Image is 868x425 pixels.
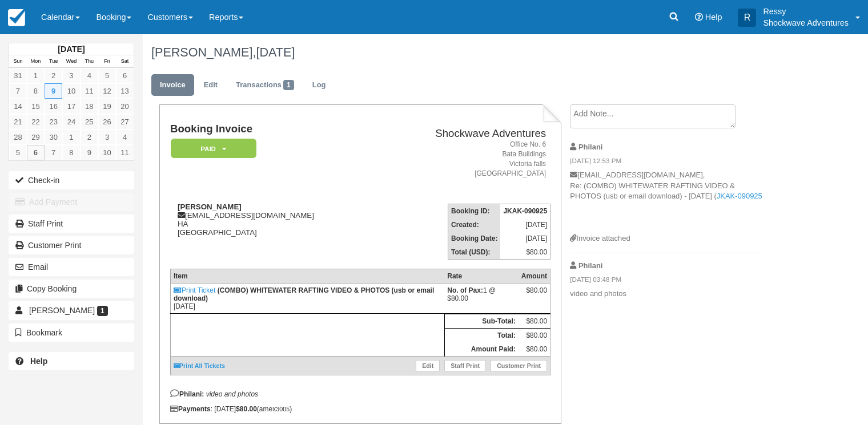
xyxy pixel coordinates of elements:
img: checkfront-main-nav-mini-logo.png [8,9,25,26]
a: Print Ticket [174,286,215,294]
th: Sub-Total: [444,314,519,329]
strong: No. of Pax [447,286,483,294]
a: Print All Tickets [174,362,225,369]
td: [DATE] [500,232,550,245]
a: 4 [116,129,134,145]
th: Booking Date: [448,232,501,245]
a: 5 [9,145,27,160]
div: Invoice attached [570,233,762,244]
strong: JKAK-090925 [503,207,547,215]
a: 29 [27,129,45,145]
a: 21 [9,114,27,129]
td: 1 @ $80.00 [444,284,519,314]
th: Mon [27,55,45,68]
th: Total: [444,329,519,343]
strong: (COMBO) WHITEWATER RAFTING VIDEO & PHOTOS (usb or email download) [174,286,434,302]
a: [PERSON_NAME] 1 [9,301,134,319]
a: 22 [27,114,45,129]
strong: Philani: [170,390,204,398]
a: 23 [45,114,62,129]
span: [PERSON_NAME] [29,306,95,315]
th: Amount [519,269,550,284]
a: 5 [98,68,116,83]
a: Transactions1 [227,74,303,96]
button: Bookmark [9,323,134,342]
th: Thu [81,55,98,68]
span: Help [705,13,722,22]
a: 25 [81,114,98,129]
a: 3 [98,129,116,145]
th: Wed [62,55,80,68]
a: 14 [9,99,27,114]
a: Help [9,352,134,370]
a: 19 [98,99,116,114]
th: Sun [9,55,27,68]
a: 11 [81,83,98,99]
a: 6 [116,68,134,83]
div: [EMAIL_ADDRESS][DOMAIN_NAME] HA [GEOGRAPHIC_DATA] [170,203,377,237]
th: Rate [444,269,519,284]
div: $80.00 [521,286,547,303]
th: Sat [116,55,134,68]
strong: [PERSON_NAME] [178,203,242,211]
th: Item [170,269,444,284]
a: 26 [98,114,116,129]
em: [DATE] 03:48 PM [570,275,762,288]
div: : [DATE] (amex ) [170,405,550,413]
th: Created: [448,218,501,232]
span: [DATE] [256,45,295,59]
a: 27 [116,114,134,129]
strong: Philani [578,261,602,270]
button: Check-in [9,171,134,189]
th: Total (USD): [448,245,501,260]
a: Staff Print [9,214,134,233]
a: 20 [116,99,134,114]
a: 2 [45,68,62,83]
a: Edit [416,360,440,371]
td: $80.00 [519,314,550,329]
th: Booking ID: [448,204,501,218]
td: $80.00 [519,342,550,357]
th: Tue [45,55,62,68]
strong: Payments [170,405,211,413]
h1: [PERSON_NAME], [151,46,785,59]
th: Fri [98,55,116,68]
a: Staff Print [444,360,486,371]
div: R [738,9,756,27]
a: 9 [81,145,98,160]
a: Log [304,74,335,96]
p: [EMAIL_ADDRESS][DOMAIN_NAME], Re: (COMBO) WHITEWATER RAFTING VIDEO & PHOTOS (usb or email downloa... [570,170,762,233]
a: 1 [27,68,45,83]
a: 28 [9,129,27,145]
td: [DATE] [170,284,444,314]
h1: Booking Invoice [170,123,377,135]
a: 16 [45,99,62,114]
a: Customer Print [9,236,134,254]
a: 7 [45,145,62,160]
a: Paid [170,138,252,159]
strong: [DATE] [58,44,85,54]
a: 15 [27,99,45,114]
span: 1 [283,80,294,90]
a: 8 [27,83,45,99]
a: 10 [98,145,116,160]
a: JKAK-090925 [717,192,762,200]
p: Shockwave Adventures [763,17,849,29]
em: video and photos [206,390,258,398]
a: 18 [81,99,98,114]
a: Edit [195,74,226,96]
a: 9 [45,83,62,99]
a: 12 [98,83,116,99]
a: 7 [9,83,27,99]
button: Email [9,258,134,276]
a: 3 [62,68,80,83]
p: Ressy [763,6,849,17]
td: [DATE] [500,218,550,232]
i: Help [695,13,703,21]
a: 2 [81,129,98,145]
h2: Shockwave Adventures [382,128,546,140]
a: 10 [62,83,80,99]
a: 8 [62,145,80,160]
strong: Philani [578,143,602,151]
td: $80.00 [519,329,550,343]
